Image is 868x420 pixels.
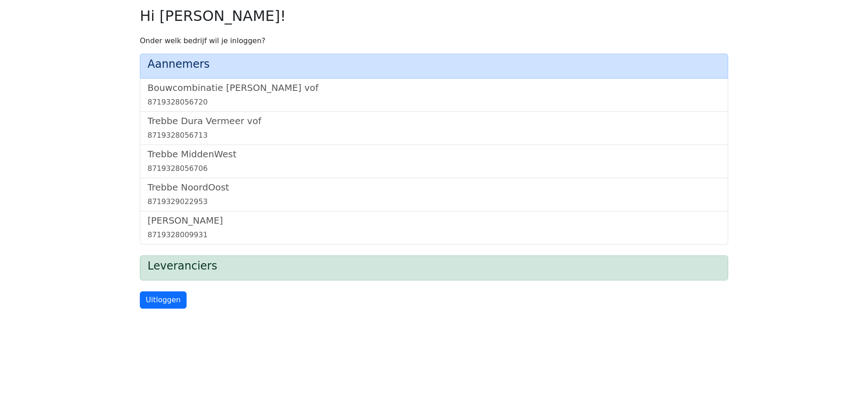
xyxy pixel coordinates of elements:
[140,35,728,46] p: Onder welk bedrijf wil je inloggen?
[148,82,720,108] a: Bouwcombinatie [PERSON_NAME] vof8719328056720
[148,115,720,141] a: Trebbe Dura Vermeer vof8719328056713
[148,97,720,108] div: 8719328056720
[148,182,720,193] h5: Trebbe NoordOost
[148,82,720,93] h5: Bouwcombinatie [PERSON_NAME] vof
[148,215,720,240] a: [PERSON_NAME]8719328009931
[148,149,720,174] a: Trebbe MiddenWest8719328056706
[148,230,720,240] div: 8719328009931
[148,196,720,207] div: 8719329022953
[148,58,720,71] h4: Aannemers
[148,163,720,174] div: 8719328056706
[148,260,720,273] h4: Leveranciers
[140,7,728,25] h2: Hi [PERSON_NAME]!
[148,182,720,207] a: Trebbe NoordOost8719329022953
[148,149,720,160] h5: Trebbe MiddenWest
[148,215,720,226] h5: [PERSON_NAME]
[148,115,720,126] h5: Trebbe Dura Vermeer vof
[140,291,187,309] a: Uitloggen
[148,130,720,141] div: 8719328056713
